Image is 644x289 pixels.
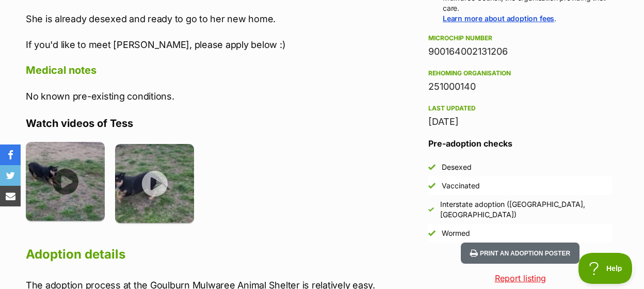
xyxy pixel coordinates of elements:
h4: Watch videos of Tess [26,117,383,130]
img: w2qsrkhdwpsplrsmindu.jpg [26,142,105,221]
button: Print an adoption poster [461,243,579,264]
h4: Medical notes [26,63,383,77]
div: Rehoming organisation [428,69,612,77]
img: Yes [428,207,434,213]
a: Report listing [412,272,629,284]
div: Interstate adoption ([GEOGRAPHIC_DATA], [GEOGRAPHIC_DATA]) [440,199,612,220]
div: Vaccinated [442,181,480,191]
div: Desexed [442,162,472,172]
img: Yes [428,230,436,237]
div: 251000140 [428,79,612,94]
div: Microchip number [428,34,612,42]
a: Learn more about adoption fees [443,14,554,23]
p: No known pre-existing conditions. [26,89,383,103]
iframe: Help Scout Beacon - Open [578,253,634,284]
div: [DATE] [428,115,612,129]
h2: Adoption details [26,243,383,266]
div: Wormed [442,228,470,238]
img: Yes [428,182,436,189]
div: 900164002131206 [428,44,612,59]
div: Last updated [428,104,612,113]
h3: Pre-adoption checks [428,137,612,150]
p: If you'd like to meet [PERSON_NAME], please apply below :) [26,38,383,52]
img: egsfowvrucfnmkz3bv6a.jpg [115,144,194,223]
p: She is already desexed and ready to go to her new home. [26,12,383,26]
img: Yes [428,164,436,171]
